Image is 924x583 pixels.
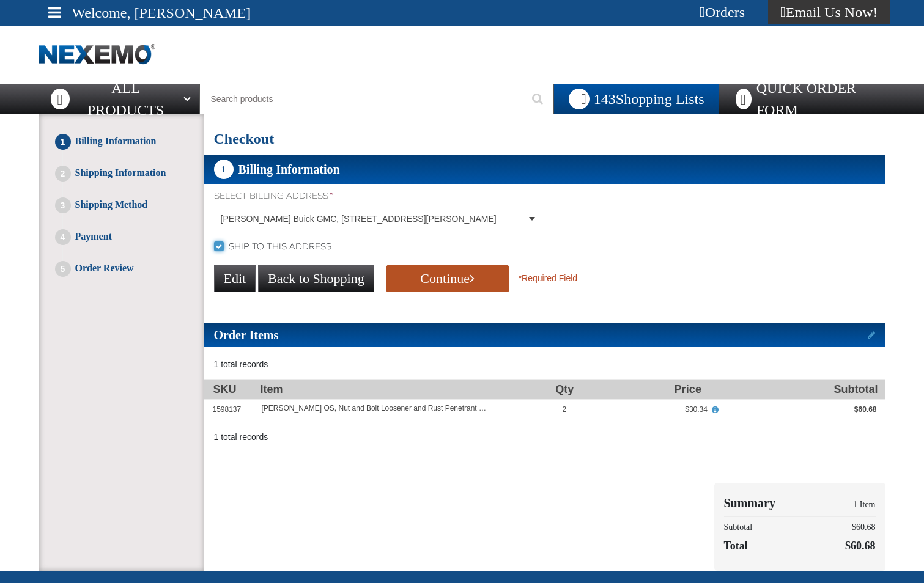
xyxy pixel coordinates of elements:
[55,134,71,150] span: 1
[214,191,540,202] label: Select Billing Address
[75,231,112,241] span: Payment
[214,131,275,147] span: Checkout
[213,383,237,395] a: SKU
[75,136,157,146] span: Billing Information
[708,405,723,416] button: View All Prices for Rusty OS, Nut and Bolt Loosener and Rust Penetrant 20 oz. Aerosol Can (Pack o...
[262,405,489,413] a: [PERSON_NAME] OS, Nut and Bolt Loosener and Rust Penetrant 20 oz. Aerosol Can (Pack of 3)
[214,431,268,443] div: 1 total records
[55,229,71,245] span: 4
[55,261,71,277] span: 5
[724,519,819,536] th: Subtotal
[519,273,578,284] div: Required Field
[179,84,199,114] button: Open All Products pages
[75,199,148,210] span: Shipping Method
[63,229,204,261] li: Payment. Step 4 of 5. Not Completed
[214,241,331,253] label: Ship to this address
[554,84,719,114] button: You have 143 Shopping Lists. Open to view details
[63,134,204,166] li: Billing Information. Step 1 of 5. Not Completed
[214,241,224,251] input: Ship to this address
[39,44,155,65] img: Nexemo logo
[63,197,204,229] li: Shipping Method. Step 3 of 5. Not Completed
[386,265,509,292] button: Continue
[63,261,204,276] li: Order Review. Step 5 of 5. Not Completed
[819,493,876,514] td: 1 Item
[845,540,876,552] span: $60.68
[221,213,527,226] span: [PERSON_NAME] Buick GMC, [STREET_ADDRESS][PERSON_NAME]
[55,166,71,182] span: 2
[63,166,204,197] li: Shipping Information. Step 2 of 5. Not Completed
[39,44,155,65] a: Home
[214,359,268,370] div: 1 total records
[75,167,166,178] span: Shipping Information
[214,265,256,292] a: Edit
[54,134,204,276] nav: Checkout steps. Current step is Billing Information. Step 1 of 5
[199,84,554,114] input: Search
[594,91,616,107] strong: 143
[819,519,876,536] td: $60.68
[868,331,885,339] a: Edit items
[724,536,819,555] th: Total
[523,84,554,114] button: Start Searching
[238,163,340,176] span: Billing Information
[724,493,819,514] th: Summary
[75,77,176,121] span: All Products
[258,265,374,292] a: Back to Shopping
[583,405,708,414] div: $30.34
[675,383,701,395] span: Price
[75,263,134,273] span: Order Review
[555,383,574,395] span: Qty
[725,405,877,414] div: $60.68
[834,383,878,395] span: Subtotal
[204,323,279,346] h2: Order Items
[563,405,567,414] span: 2
[55,197,71,213] span: 3
[204,400,253,420] td: 1598137
[719,84,890,114] a: Quick Order Form
[594,91,704,107] span: Shopping Lists
[261,383,283,395] span: Item
[214,159,234,179] span: 1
